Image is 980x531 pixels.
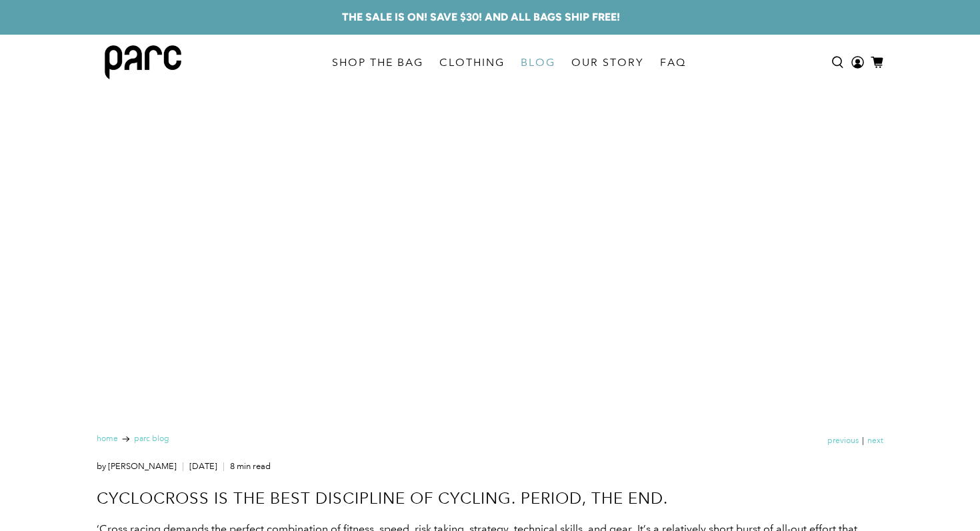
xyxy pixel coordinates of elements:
[342,9,620,25] a: THE SALE IS ON! SAVE $30! AND ALL BAGS SHIP FREE!
[97,488,668,508] span: Cyclocross is the best discipline of cycling. Period, the end.
[97,435,118,443] a: Home
[867,437,883,445] a: Next
[97,461,177,472] a: by [PERSON_NAME]
[227,461,271,472] span: 8 min read
[186,461,217,472] span: [DATE]
[324,35,694,90] nav: main navigation
[563,44,652,81] a: OUR STORY
[134,435,169,443] a: Parc Blog
[324,44,431,81] a: SHOP THE BAG
[105,45,181,79] img: parc bag logo
[190,219,790,279] h1: Gear Up for Success: The Ultimate Cyclocross Race Packing List
[513,44,563,81] a: BLOG
[827,437,859,445] a: Previous
[431,44,513,81] a: CLOTHING
[652,44,694,81] a: FAQ
[97,435,169,443] nav: breadcrumbs
[859,435,867,447] span: |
